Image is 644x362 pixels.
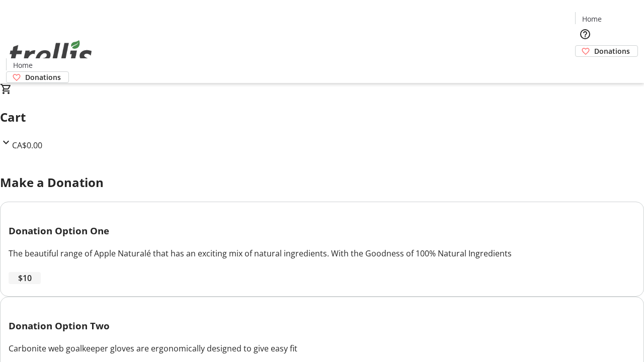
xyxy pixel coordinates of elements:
a: Home [7,60,39,70]
span: CA$0.00 [12,140,42,151]
button: $10 [9,272,41,284]
div: The beautiful range of Apple Naturalé that has an exciting mix of natural ingredients. With the G... [9,247,635,259]
span: Donations [594,46,630,56]
span: $10 [18,272,32,284]
h3: Donation Option One [9,224,635,238]
button: Help [575,24,595,44]
span: Home [13,60,33,70]
div: Carbonite web goalkeeper gloves are ergonomically designed to give easy fit [9,342,635,354]
button: Cart [575,57,595,77]
span: Home [582,14,602,24]
a: Home [576,14,608,24]
h3: Donation Option Two [9,319,635,333]
span: Donations [25,72,61,82]
a: Donations [6,71,69,83]
img: Orient E2E Organization YNnWEHQYu8's Logo [6,29,96,79]
a: Donations [575,45,638,57]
